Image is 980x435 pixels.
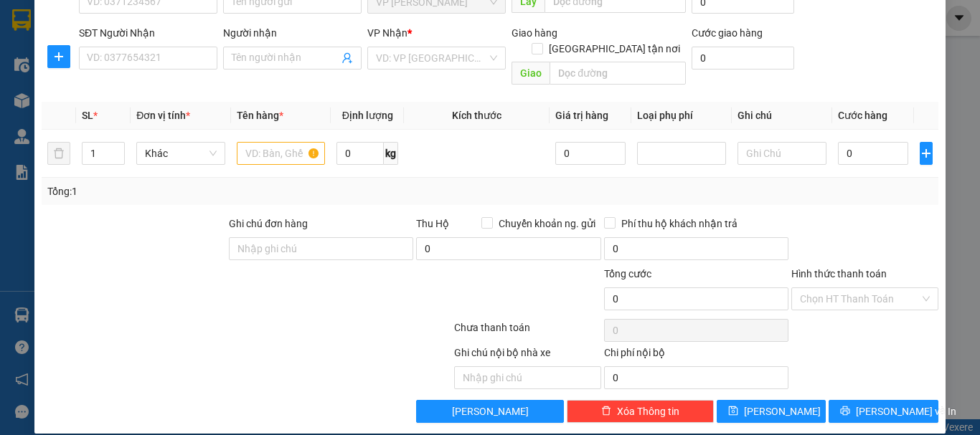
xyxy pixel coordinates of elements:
span: [PERSON_NAME] và In [856,403,956,419]
th: Ghi chú [732,102,832,130]
span: Thu Hộ [416,218,449,229]
button: plus [920,142,933,165]
input: Cước giao hàng [692,47,794,70]
span: kg [384,142,398,165]
button: printer[PERSON_NAME] và In [829,400,938,423]
span: Định lượng [342,110,393,121]
span: Tổng cước [604,268,651,279]
span: Kích thước [452,110,501,121]
div: Chưa thanh toán [453,320,603,345]
span: delete [601,406,611,417]
button: save[PERSON_NAME] [717,400,826,423]
span: SL [82,110,93,121]
input: 0 [555,142,626,165]
span: Phí thu hộ khách nhận trả [616,216,743,231]
input: Ghi Chú [738,142,826,165]
span: user-add [341,52,353,64]
input: VD: Bàn, Ghế [237,142,326,165]
span: printer [840,406,850,417]
span: Khác [145,143,217,164]
input: Dọc đường [550,62,686,85]
div: Người nhận [223,25,362,41]
span: Xóa Thông tin [617,403,679,419]
button: [PERSON_NAME] [416,400,563,423]
span: [GEOGRAPHIC_DATA] tận nơi [543,41,686,57]
button: delete [47,142,70,165]
span: Cước hàng [838,110,887,121]
label: Cước giao hàng [692,27,763,39]
span: Giao [512,62,550,85]
div: Tổng: 1 [47,183,380,199]
label: Hình thức thanh toán [791,268,887,279]
span: [PERSON_NAME] [744,403,821,419]
span: plus [48,51,70,62]
input: Nhập ghi chú [454,366,601,389]
span: VP Nhận [367,27,407,39]
span: save [728,406,738,417]
span: Chuyển khoản ng. gửi [493,216,601,231]
th: Loại phụ phí [631,102,732,130]
span: Giao hàng [512,27,557,39]
button: deleteXóa Thông tin [567,400,714,423]
button: plus [47,45,70,68]
div: Chi phí nội bộ [604,345,788,366]
div: SĐT Người Nhận [79,25,217,41]
span: plus [920,148,932,159]
span: Đơn vị tính [136,110,190,121]
span: Giá trị hàng [555,110,608,121]
span: [PERSON_NAME] [452,403,529,419]
input: Ghi chú đơn hàng [229,237,413,260]
span: Tên hàng [237,110,283,121]
label: Ghi chú đơn hàng [229,218,308,229]
div: Ghi chú nội bộ nhà xe [454,345,601,366]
